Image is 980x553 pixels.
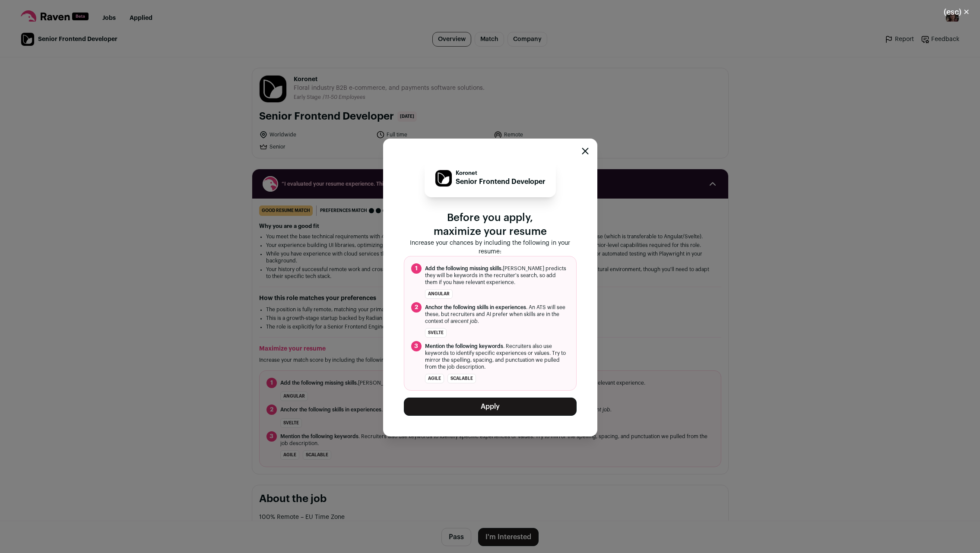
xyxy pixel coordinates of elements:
[404,211,577,239] p: Before you apply, maximize your resume
[411,263,422,274] span: 1
[582,148,589,155] button: Close modal
[456,170,546,177] p: Koronet
[404,239,577,256] p: Increase your chances by including the following in your resume:
[425,289,453,299] li: Angular
[435,170,452,186] img: ba58b3a7d49e027ef0defbad2ec7f60d1161ff3793b0d65c8b21bdda1109f2e6.jpg
[456,177,546,187] p: Senior Frontend Developer
[425,265,569,286] span: [PERSON_NAME] predicts they will be keywords in the recruiter's search, so add them if you have r...
[425,305,526,310] span: Anchor the following skills in experiences
[425,374,444,383] li: agile
[425,344,503,349] span: Mention the following keywords
[453,319,479,324] i: recent job.
[411,341,422,351] span: 3
[425,304,569,325] span: . An ATS will see these, but recruiters and AI prefer when skills are in the context of a
[404,398,577,416] button: Apply
[425,266,503,271] span: Add the following missing skills.
[447,374,476,383] li: scalable
[933,3,980,22] button: Close modal
[425,343,569,370] span: . Recruiters also use keywords to identify specific experiences or values. Try to mirror the spel...
[425,328,447,338] li: Svelte
[411,302,422,313] span: 2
